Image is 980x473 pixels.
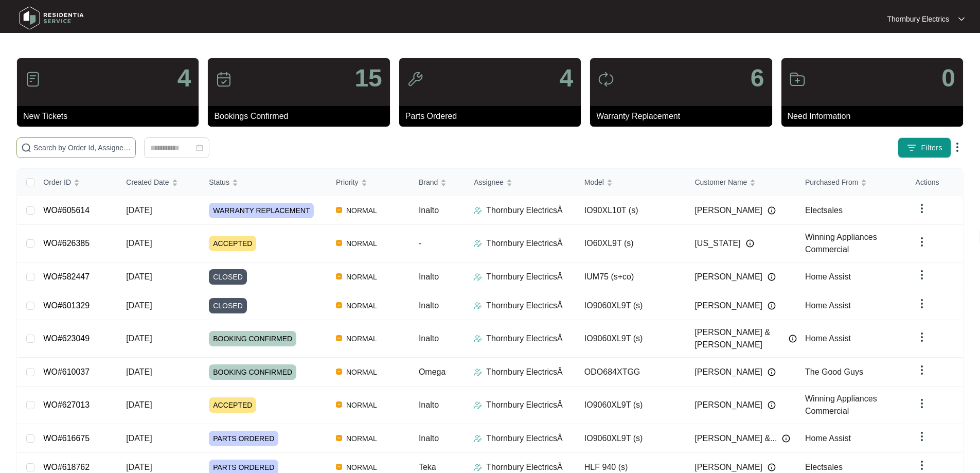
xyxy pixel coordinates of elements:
[916,430,928,443] img: dropdown arrow
[342,366,381,378] span: NORMAL
[921,143,942,153] span: Filters
[906,143,917,153] img: filter icon
[126,334,152,343] span: [DATE]
[474,401,482,409] img: Assigner Icon
[126,463,152,471] span: [DATE]
[694,432,777,445] span: [PERSON_NAME] &...
[746,239,754,248] img: Info icon
[789,335,797,343] img: Info icon
[805,301,851,310] span: Home Assist
[342,399,381,411] span: NORMAL
[354,66,382,91] p: 15
[466,169,576,196] th: Assignee
[576,196,687,225] td: IO90XL10T (s)
[33,142,131,153] input: Search by Order Id, Assignee Name, Customer Name, Brand and Model
[789,71,806,87] img: icon
[474,434,482,443] img: Assigner Icon
[177,66,191,91] p: 4
[916,297,928,310] img: dropdown arrow
[336,401,342,408] img: Vercel Logo
[474,273,482,281] img: Assigner Icon
[694,271,762,283] span: [PERSON_NAME]
[419,334,439,343] span: Inalto
[336,335,342,341] img: Vercel Logo
[342,237,381,250] span: NORMAL
[694,237,740,250] span: [US_STATE]
[958,16,965,22] img: dropdown arrow
[209,364,296,380] span: BOOKING CONFIRMED
[805,434,851,443] span: Home Assist
[916,236,928,248] img: dropdown arrow
[419,301,439,310] span: Inalto
[576,320,687,358] td: IO9060XL9T (s)
[43,272,90,281] a: WO#582447
[916,269,928,281] img: dropdown arrow
[694,204,762,217] span: [PERSON_NAME]
[916,202,928,215] img: dropdown arrow
[126,434,152,443] span: [DATE]
[405,110,581,122] p: Parts Ordered
[486,332,563,345] p: Thornbury ElectricsÂ
[768,302,776,310] img: Info icon
[474,335,482,343] img: Assigner Icon
[43,301,90,310] a: WO#601329
[411,169,466,196] th: Brand
[474,177,504,188] span: Assignee
[694,366,762,378] span: [PERSON_NAME]
[887,14,949,24] p: Thornbury Electrics
[768,368,776,376] img: Info icon
[25,71,41,87] img: icon
[15,3,87,33] img: residentia service logo
[336,464,342,470] img: Vercel Logo
[43,367,90,376] a: WO#610037
[336,369,342,375] img: Vercel Logo
[694,326,783,351] span: [PERSON_NAME] & [PERSON_NAME]
[126,272,152,281] span: [DATE]
[342,204,381,217] span: NORMAL
[598,71,614,87] img: icon
[419,400,439,409] span: Inalto
[584,177,604,188] span: Model
[768,463,776,471] img: Info icon
[768,206,776,215] img: Info icon
[336,240,342,246] img: Vercel Logo
[805,334,851,343] span: Home Assist
[486,432,563,445] p: Thornbury ElectricsÂ
[486,204,563,217] p: Thornbury ElectricsÂ
[342,432,381,445] span: NORMAL
[126,367,152,376] span: [DATE]
[916,364,928,376] img: dropdown arrow
[126,206,152,215] span: [DATE]
[474,206,482,215] img: Assigner Icon
[941,66,955,91] p: 0
[214,110,389,122] p: Bookings Confirmed
[336,207,342,213] img: Vercel Logo
[898,137,951,158] button: filter iconFilters
[805,177,858,188] span: Purchased From
[336,273,342,279] img: Vercel Logo
[596,110,772,122] p: Warranty Replacement
[342,332,381,345] span: NORMAL
[576,291,687,320] td: IO9060XL9T (s)
[209,236,256,251] span: ACCEPTED
[209,269,247,285] span: CLOSED
[768,273,776,281] img: Info icon
[805,233,877,254] span: Winning Appliances Commercial
[788,110,963,122] p: Need Information
[805,394,877,415] span: Winning Appliances Commercial
[126,301,152,310] span: [DATE]
[342,300,381,312] span: NORMAL
[126,400,152,409] span: [DATE]
[916,331,928,343] img: dropdown arrow
[407,71,423,87] img: icon
[43,177,71,188] span: Order ID
[201,169,328,196] th: Status
[916,459,928,471] img: dropdown arrow
[805,206,843,215] span: Electsales
[336,177,359,188] span: Priority
[951,141,964,153] img: dropdown arrow
[751,66,764,91] p: 6
[43,239,90,248] a: WO#626385
[694,300,762,312] span: [PERSON_NAME]
[805,463,843,471] span: Electsales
